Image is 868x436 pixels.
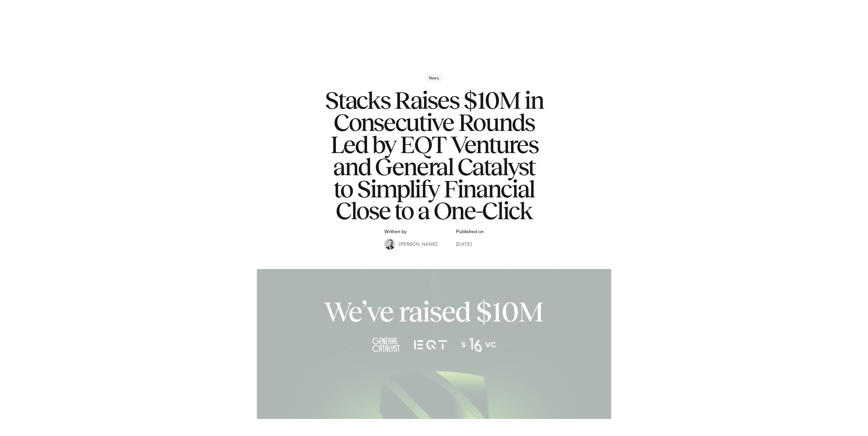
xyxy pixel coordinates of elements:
[384,229,407,235] p: Written by
[384,239,395,250] img: Albert
[399,240,437,247] p: [PERSON_NAME]
[456,229,484,235] p: Published on
[429,76,439,80] h2: News
[456,240,472,247] p: [DATE]
[298,89,571,222] h1: Stacks Raises $10M in Consecutive Rounds Led by EQT Ventures and General Catalyst to Simplify Fin...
